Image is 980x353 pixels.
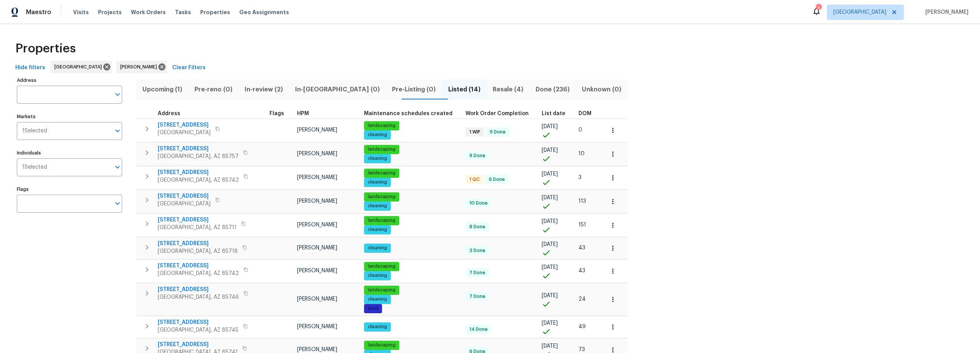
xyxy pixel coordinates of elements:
[486,176,508,183] span: 6 Done
[26,8,51,16] span: Maestro
[816,5,821,12] div: 1
[239,8,289,16] span: Geo Assignments
[15,63,45,73] span: Hide filters
[542,195,558,200] span: [DATE]
[22,164,47,171] span: 1 Selected
[158,200,211,208] span: [GEOGRAPHIC_DATA]
[365,122,399,129] span: landscaping
[365,226,390,233] span: cleaning
[466,247,488,254] span: 3 Done
[578,222,586,228] span: 151
[487,129,509,135] span: 9 Done
[542,148,558,153] span: [DATE]
[365,170,399,176] span: landscaping
[120,63,160,71] span: [PERSON_NAME]
[580,84,623,95] span: Unknown (0)
[297,111,309,116] span: HPM
[15,45,76,52] span: Properties
[158,121,211,129] span: [STREET_ADDRESS]
[294,84,381,95] span: In-[GEOGRAPHIC_DATA] (0)
[297,268,337,273] span: [PERSON_NAME]
[158,145,238,153] span: [STREET_ADDRESS]
[365,305,381,312] span: pool
[158,319,238,326] span: [STREET_ADDRESS]
[112,125,123,136] button: Open
[365,272,390,279] span: cleaning
[365,132,390,138] span: cleaning
[297,347,337,352] span: [PERSON_NAME]
[17,187,122,192] label: Flags
[297,296,337,302] span: [PERSON_NAME]
[542,242,558,247] span: [DATE]
[193,84,234,95] span: Pre-reno (0)
[466,224,488,230] span: 8 Done
[141,84,184,95] span: Upcoming (1)
[578,296,586,302] span: 24
[158,270,239,277] span: [GEOGRAPHIC_DATA], AZ 85742
[578,151,585,156] span: 10
[158,169,239,176] span: [STREET_ADDRESS]
[365,217,399,224] span: landscaping
[365,287,399,293] span: landscaping
[466,176,483,183] span: 1 QC
[365,194,399,200] span: landscaping
[542,124,558,129] span: [DATE]
[297,127,337,133] span: [PERSON_NAME]
[17,114,122,119] label: Markets
[200,8,230,16] span: Properties
[158,247,238,255] span: [GEOGRAPHIC_DATA], AZ 85718
[578,245,585,251] span: 43
[158,286,239,293] span: [STREET_ADDRESS]
[466,153,488,159] span: 9 Done
[112,198,123,209] button: Open
[297,245,337,251] span: [PERSON_NAME]
[158,240,238,247] span: [STREET_ADDRESS]
[51,61,112,73] div: [GEOGRAPHIC_DATA]
[243,84,284,95] span: In-review (2)
[365,146,399,153] span: landscaping
[578,347,585,352] span: 73
[365,203,390,209] span: cleaning
[297,324,337,329] span: [PERSON_NAME]
[17,78,122,83] label: Address
[578,127,582,133] span: 0
[542,111,565,116] span: List date
[365,155,390,162] span: cleaning
[465,111,529,116] span: Work Order Completion
[578,268,585,273] span: 43
[466,293,488,300] span: 7 Done
[158,326,238,334] span: [GEOGRAPHIC_DATA], AZ 85745
[542,320,558,326] span: [DATE]
[578,111,591,116] span: DOM
[158,129,211,137] span: [GEOGRAPHIC_DATA]
[365,179,390,185] span: cleaning
[466,129,483,135] span: 1 WIP
[447,84,482,95] span: Listed (14)
[54,63,105,71] span: [GEOGRAPHIC_DATA]
[112,89,123,100] button: Open
[297,198,337,204] span: [PERSON_NAME]
[12,61,48,75] button: Hide filters
[922,8,969,16] span: [PERSON_NAME]
[297,151,337,156] span: [PERSON_NAME]
[297,222,337,228] span: [PERSON_NAME]
[542,265,558,270] span: [DATE]
[364,111,452,116] span: Maintenance schedules created
[297,175,337,180] span: [PERSON_NAME]
[17,151,122,155] label: Individuals
[169,61,209,75] button: Clear Filters
[158,293,239,301] span: [GEOGRAPHIC_DATA], AZ 85746
[466,200,491,207] span: 10 Done
[112,162,123,172] button: Open
[365,324,390,330] span: cleaning
[542,293,558,298] span: [DATE]
[158,176,239,184] span: [GEOGRAPHIC_DATA], AZ 85742
[466,326,491,333] span: 14 Done
[542,219,558,224] span: [DATE]
[578,198,586,204] span: 113
[175,10,191,15] span: Tasks
[491,84,525,95] span: Resale (4)
[158,216,237,224] span: [STREET_ADDRESS]
[365,342,399,348] span: landscaping
[833,8,886,16] span: [GEOGRAPHIC_DATA]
